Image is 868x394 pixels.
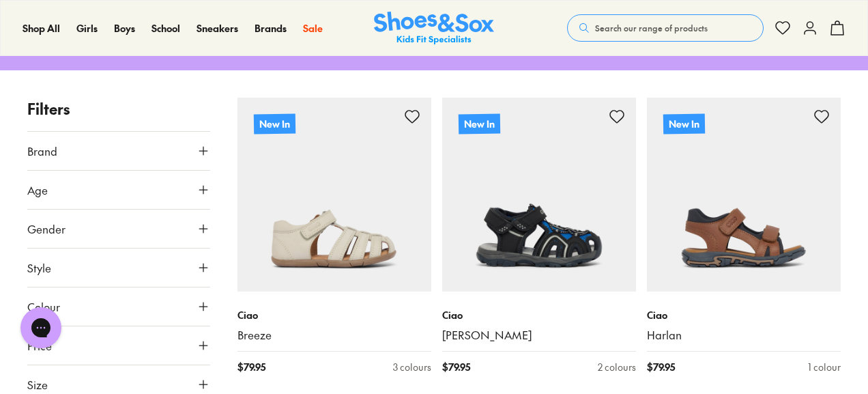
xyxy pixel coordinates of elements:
a: Sneakers [197,21,238,36]
a: Shop All [23,21,60,36]
span: Shop All [23,21,60,35]
span: $ 79.95 [647,360,675,374]
button: Brand [27,132,210,170]
button: Style [27,249,210,287]
span: $ 79.95 [442,360,470,374]
button: Search our range of products [567,14,764,42]
span: Brands [255,21,287,35]
img: SNS_Logo_Responsive.svg [374,12,494,45]
p: New In [459,113,500,134]
span: Age [27,182,48,198]
button: Gender [27,210,210,248]
p: Ciao [442,308,636,322]
div: 2 colours [598,360,636,374]
span: Boys [114,21,135,35]
a: Breeze [237,328,431,343]
a: New In [237,98,431,292]
button: Age [27,171,210,209]
span: School [151,21,180,35]
p: Filters [27,98,210,120]
button: Price [27,326,210,365]
a: Sale [303,21,323,36]
a: Girls [76,21,98,36]
span: Style [27,259,51,276]
iframe: Gorgias live chat messenger [14,302,68,353]
p: Ciao [647,308,841,322]
span: $ 79.95 [237,360,265,374]
a: Boys [114,21,135,36]
span: Sale [303,21,323,35]
div: 1 colour [808,360,841,374]
span: Sneakers [197,21,238,35]
span: Girls [76,21,98,35]
a: Shoes & Sox [374,12,494,45]
span: Brand [27,143,57,159]
div: 3 colours [393,360,431,374]
a: Brands [255,21,287,36]
p: New In [254,113,295,134]
p: Ciao [237,308,431,322]
span: Size [27,376,48,393]
a: Harlan [647,328,841,343]
a: School [151,21,180,36]
span: Colour [27,298,60,315]
a: New In [442,98,636,292]
span: Gender [27,221,66,237]
p: New In [663,113,705,134]
button: Colour [27,287,210,326]
a: [PERSON_NAME] [442,328,636,343]
a: New In [647,98,841,292]
span: Search our range of products [595,22,708,34]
